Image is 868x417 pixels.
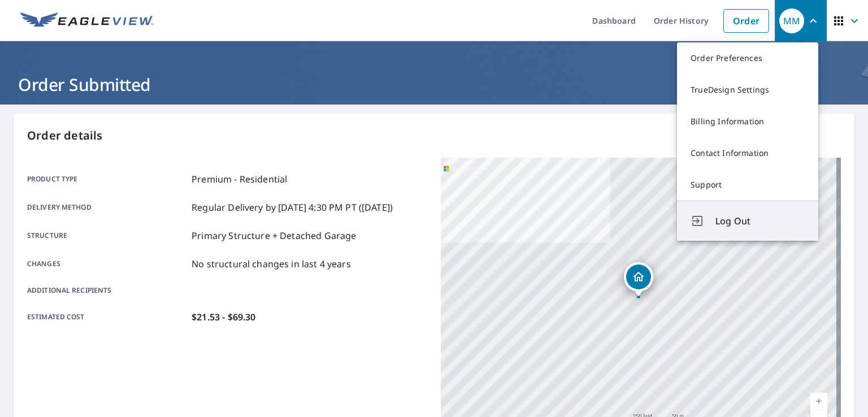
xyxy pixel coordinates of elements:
h1: Order Submitted [14,73,854,96]
a: Current Level 17, Zoom In [810,393,827,410]
p: Additional recipients [27,285,187,296]
p: Regular Delivery by [DATE] 4:30 PM PT ([DATE]) [192,201,393,214]
div: Dropped pin, building 1, Residential property, 25 Beechwood Blvd Trevose, PA 19053 [624,262,653,297]
p: Order details [27,127,841,144]
p: Structure [27,229,187,242]
p: $21.53 - $69.30 [192,310,255,324]
p: No structural changes in last 4 years [192,257,351,271]
button: Log Out [677,201,818,241]
p: Product type [27,172,187,186]
p: Delivery method [27,201,187,214]
p: Premium - Residential [192,172,287,186]
a: Order [723,9,769,33]
p: Changes [27,257,187,271]
p: Primary Structure + Detached Garage [192,229,356,242]
a: Support [677,169,818,201]
a: Billing Information [677,106,818,137]
div: MM [779,8,804,33]
a: Contact Information [677,137,818,169]
img: EV Logo [20,12,154,29]
span: Log Out [715,214,805,228]
p: Estimated cost [27,310,187,324]
a: TrueDesign Settings [677,74,818,106]
a: Order Preferences [677,42,818,74]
